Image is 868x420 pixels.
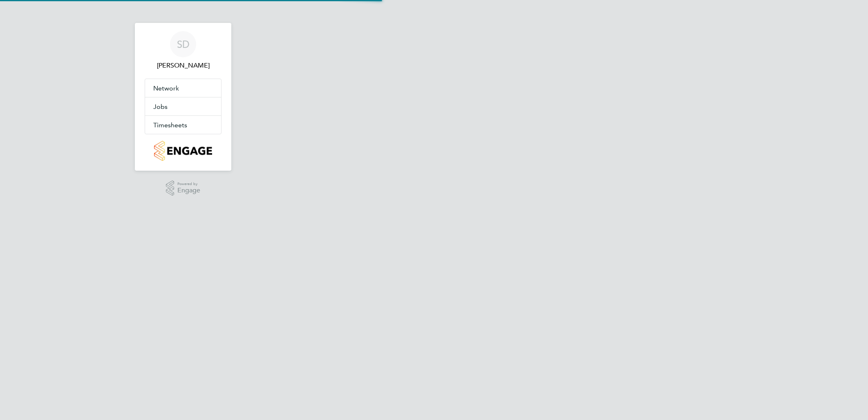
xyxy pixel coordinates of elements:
button: Jobs [145,97,221,115]
button: Network [145,79,221,97]
span: Powered by [177,181,200,187]
span: Engage [177,187,200,194]
span: SD [177,39,190,50]
a: Go to home page [145,141,221,161]
button: Timesheets [145,116,221,134]
span: Silvane DaRocha [145,61,221,70]
span: Network [153,84,179,92]
a: Powered byEngage [166,181,201,196]
img: countryside-properties-logo-retina.png [154,141,212,161]
span: Timesheets [153,121,187,129]
nav: Main navigation [135,23,231,171]
span: Jobs [153,103,168,111]
a: SD[PERSON_NAME] [145,31,221,70]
